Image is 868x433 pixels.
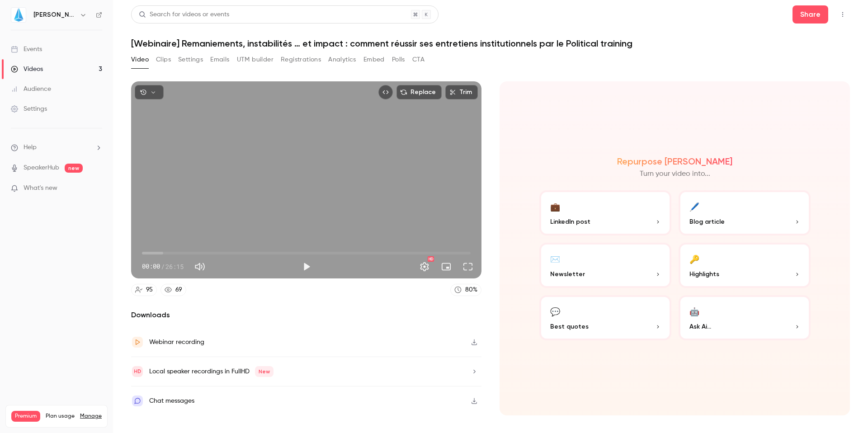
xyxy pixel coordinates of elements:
span: Help [24,143,37,152]
span: Blog article [689,217,725,226]
button: Emails [210,52,229,67]
p: Turn your video into... [640,169,710,179]
button: Settings [415,258,434,276]
button: 🖊️Blog article [679,190,811,235]
div: ✉️ [550,252,560,266]
span: Newsletter [550,269,585,279]
span: Premium [11,411,40,422]
div: Search for videos or events [139,10,229,19]
button: Play [297,258,316,276]
button: Embed video [378,85,393,99]
h1: [Webinaire] Remaniements, instabilités … et impact : comment réussir ses entretiens institutionne... [131,38,850,49]
div: 69 [175,285,182,295]
div: 💼 [550,199,560,213]
button: Clips [156,52,171,67]
div: 80 % [465,285,477,295]
div: Events [11,45,42,54]
div: 💬 [550,304,560,318]
button: 🤖Ask Ai... [679,295,811,340]
button: Top Bar Actions [835,7,850,22]
span: What's new [24,184,57,193]
button: CTA [412,52,425,67]
li: help-dropdown-opener [11,143,102,152]
div: HD [428,256,434,262]
button: Turn on miniplayer [437,258,455,276]
span: New [255,366,274,377]
iframe: Noticeable Trigger [91,184,102,193]
span: new [65,164,83,173]
a: 69 [160,284,186,296]
div: 🖊️ [689,199,699,213]
div: Local speaker recordings in FullHD [149,366,274,377]
div: 🤖 [689,304,699,318]
button: 🔑Highlights [679,243,811,288]
a: SpeakerHub [24,163,59,173]
button: UTM builder [237,52,274,67]
span: Best quotes [550,322,589,331]
span: 00:00 [142,262,160,271]
span: Plan usage [46,413,75,420]
button: Embed [363,52,385,67]
div: 00:00 [142,262,184,271]
button: 💼LinkedIn post [539,190,671,235]
div: 🔑 [689,252,699,266]
button: Polls [392,52,405,67]
div: Chat messages [149,395,194,406]
button: Replace [396,85,442,99]
button: Share [793,5,828,24]
span: Highlights [689,269,719,279]
span: LinkedIn post [550,217,590,226]
img: JIN [11,8,26,22]
h2: Downloads [131,310,481,320]
div: 95 [146,285,153,295]
span: / [161,262,165,271]
button: ✉️Newsletter [539,243,671,288]
h2: Repurpose [PERSON_NAME] [617,156,732,167]
div: Audience [11,85,51,94]
a: 80% [450,284,481,296]
a: Manage [80,413,102,420]
button: Settings [178,52,203,67]
span: 26:15 [165,262,184,271]
button: Registrations [281,52,321,67]
div: Settings [11,104,47,113]
a: 95 [131,284,157,296]
button: Video [131,52,149,67]
button: Mute [191,258,209,276]
div: Webinar recording [149,337,204,348]
h6: [PERSON_NAME] [33,10,76,19]
button: Trim [445,85,478,99]
button: Analytics [328,52,356,67]
button: Full screen [459,258,477,276]
span: Ask Ai... [689,322,711,331]
button: 💬Best quotes [539,295,671,340]
div: Videos [11,65,43,74]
